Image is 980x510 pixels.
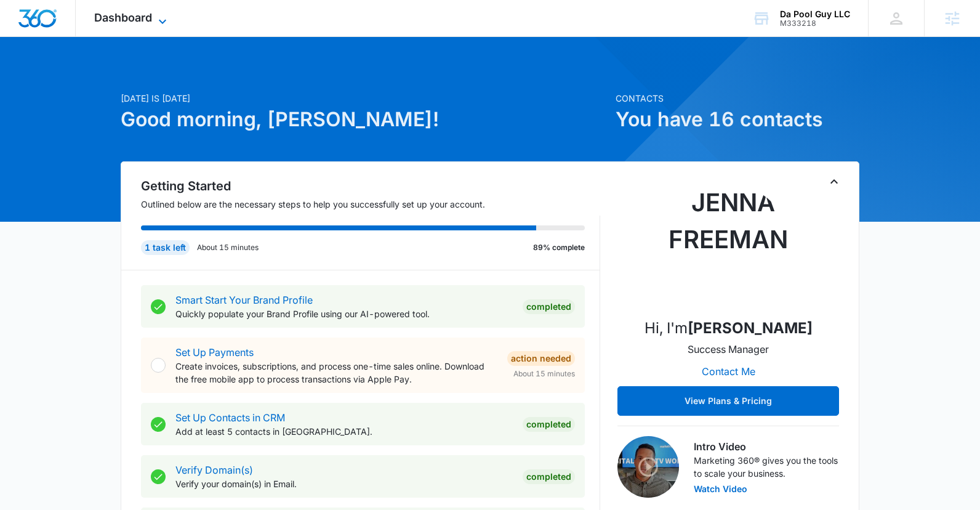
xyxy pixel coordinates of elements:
[694,485,747,493] button: Watch Video
[694,454,839,480] p: Marketing 360® gives you the tools to scale your business.
[175,360,497,386] p: Create invoices, subscriptions, and process one-time sales online. Download the free mobile app t...
[175,294,313,306] a: Smart Start Your Brand Profile
[616,105,859,134] h1: You have 16 contacts
[121,92,608,105] p: [DATE] is [DATE]
[645,317,813,339] p: Hi, I'm
[694,439,839,454] h3: Intro Video
[533,242,585,253] p: 89% complete
[523,299,575,314] div: Completed
[175,464,253,476] a: Verify Domain(s)
[616,92,859,105] p: Contacts
[689,357,768,386] button: Contact Me
[617,436,679,498] img: Intro Video
[827,174,841,189] button: Toggle Collapse
[688,319,813,337] strong: [PERSON_NAME]
[141,198,600,211] p: Outlined below are the necessary steps to help you successfully set up your account.
[197,242,259,253] p: About 15 minutes
[94,11,152,24] span: Dashboard
[175,307,513,320] p: Quickly populate your Brand Profile using our AI-powered tool.
[780,19,850,28] div: account id
[513,368,575,379] span: About 15 minutes
[175,425,513,438] p: Add at least 5 contacts in [GEOGRAPHIC_DATA].
[667,184,790,307] img: Jenna Freeman
[617,386,839,416] button: View Plans & Pricing
[141,177,600,195] h2: Getting Started
[121,105,608,134] h1: Good morning, [PERSON_NAME]!
[507,351,575,366] div: Action Needed
[175,346,254,358] a: Set Up Payments
[175,477,513,490] p: Verify your domain(s) in Email.
[523,417,575,432] div: Completed
[175,411,285,424] a: Set Up Contacts in CRM
[780,9,850,19] div: account name
[688,342,769,357] p: Success Manager
[141,240,190,255] div: 1 task left
[523,469,575,484] div: Completed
